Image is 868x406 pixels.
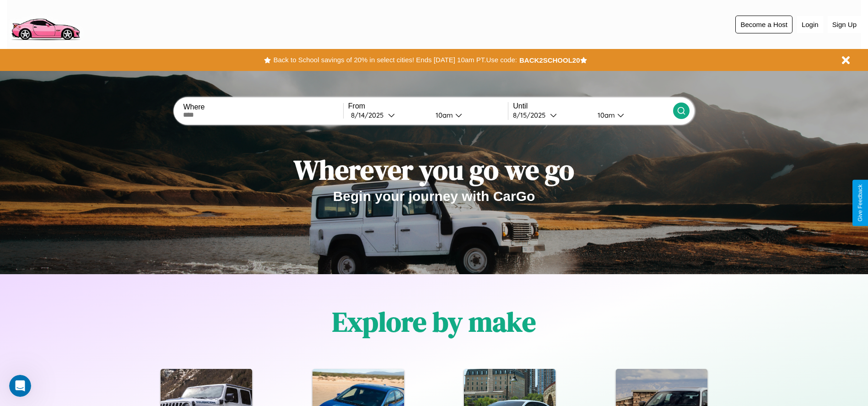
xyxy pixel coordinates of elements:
[332,303,536,341] h1: Explore by make
[7,5,84,43] img: logo
[348,110,428,120] button: 8/14/2025
[828,16,861,33] button: Sign Up
[428,110,508,120] button: 10am
[797,16,823,33] button: Login
[590,110,673,120] button: 10am
[519,56,580,64] b: BACK2SCHOOL20
[351,111,388,119] div: 8 / 14 / 2025
[183,103,343,111] label: Where
[431,111,455,119] div: 10am
[513,111,550,119] div: 8 / 15 / 2025
[271,54,519,66] button: Back to School savings of 20% in select cities! Ends [DATE] 10am PT.Use code:
[348,102,508,110] label: From
[857,184,863,222] div: Give Feedback
[9,375,31,397] iframe: Intercom live chat
[513,102,673,110] label: Until
[593,111,617,119] div: 10am
[735,16,793,33] button: Become a Host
